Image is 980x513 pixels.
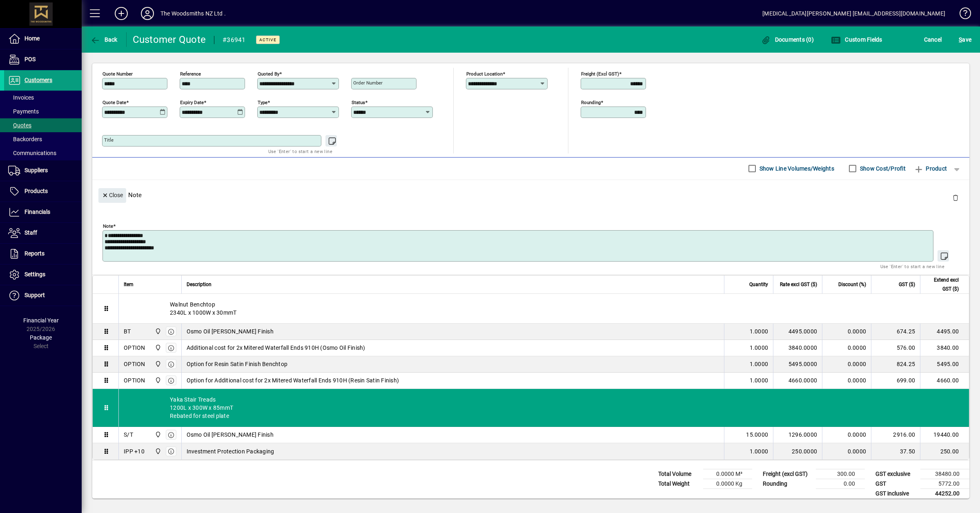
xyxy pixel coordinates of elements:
span: ave [959,33,971,46]
td: 19440.00 [920,427,969,443]
span: Invoices [8,94,34,101]
button: Documents (0) [759,32,816,47]
span: Payments [8,108,39,115]
mat-label: Freight (excl GST) [581,71,619,76]
span: Option for Resin Satin Finish Benchtop [187,360,288,368]
span: S [959,36,962,43]
span: Item [124,280,134,289]
span: Description [187,280,212,289]
mat-label: Type [258,99,267,105]
div: The Woodsmiths NZ Ltd . [160,7,226,20]
div: IPP +10 [124,447,145,455]
td: 576.00 [871,340,920,356]
div: [MEDICAL_DATA][PERSON_NAME] [EMAIL_ADDRESS][DOMAIN_NAME] [762,7,945,20]
mat-label: Rounding [581,99,601,105]
td: 44252.00 [920,489,969,499]
span: Support [24,292,45,298]
span: Quantity [749,280,768,289]
app-page-header-button: Close [96,191,128,198]
span: Financial Year [23,317,59,324]
mat-label: Status [352,99,365,105]
div: 4660.0000 [778,376,817,384]
mat-label: Expiry date [180,99,204,105]
td: 300.00 [816,469,865,479]
button: Profile [134,6,160,21]
td: 0.0000 [822,427,871,443]
td: GST inclusive [871,489,920,499]
div: Walnut Benchtop 2340L x 1000W x 30mmT [119,294,969,323]
span: The Woodsmiths [153,430,162,439]
a: Home [4,29,82,49]
td: 3840.00 [920,340,969,356]
td: 824.25 [871,356,920,373]
span: 1.0000 [750,360,768,368]
label: Show Cost/Profit [858,164,906,173]
div: OPTION [124,376,145,384]
mat-label: Quoted by [258,71,279,76]
span: Package [30,334,52,341]
mat-label: Title [104,137,114,143]
td: 37.50 [871,443,920,460]
a: Knowledge Base [953,2,970,28]
mat-label: Order number [353,80,383,86]
mat-hint: Use 'Enter' to start a new line [268,147,332,156]
td: 5772.00 [920,479,969,489]
button: Cancel [922,32,944,47]
td: 0.0000 [822,443,871,460]
span: Product [914,162,947,175]
button: Custom Fields [829,32,884,47]
span: Home [24,35,40,42]
span: The Woodsmiths [153,343,162,352]
span: 1.0000 [750,327,768,335]
td: 38480.00 [920,469,969,479]
td: 0.0000 M³ [703,469,752,479]
a: Quotes [4,118,82,132]
div: 5495.0000 [778,360,817,368]
span: Discount (%) [838,280,866,289]
span: Active [259,37,276,42]
mat-label: Quote date [102,99,126,105]
a: Suppliers [4,160,82,181]
mat-label: Quote number [102,71,133,76]
td: 0.00 [816,479,865,489]
td: 4495.00 [920,324,969,340]
span: Osmo Oil [PERSON_NAME] Finish [187,431,274,439]
a: Financials [4,202,82,222]
div: Yaka Stair Treads 1200L x 300W x 85mmT Rebated for steel plate [119,389,969,426]
a: Payments [4,104,82,118]
span: Documents (0) [761,36,814,43]
span: GST ($) [899,280,915,289]
span: Suppliers [24,167,48,173]
div: 4495.0000 [778,327,817,335]
td: 674.25 [871,324,920,340]
td: 5495.00 [920,356,969,373]
span: Backorders [8,136,42,142]
app-page-header-button: Back [82,32,127,47]
div: BT [124,327,131,335]
span: The Woodsmiths [153,447,162,456]
button: Back [88,32,120,47]
a: Products [4,181,82,202]
td: 0.0000 [822,356,871,373]
span: 1.0000 [750,447,768,455]
mat-hint: Use 'Enter' to start a new line [880,262,944,271]
td: Freight (excl GST) [759,469,816,479]
a: Backorders [4,132,82,146]
span: Close [102,189,123,202]
a: Reports [4,244,82,264]
span: Option for Additional cost for 2x Mitered Waterfall Ends 910H (Resin Satin Finish) [187,376,399,384]
span: Investment Protection Packaging [187,447,274,455]
a: Settings [4,264,82,285]
app-page-header-button: Delete [946,194,965,201]
td: 0.0000 [822,373,871,389]
span: Extend excl GST ($) [925,275,959,293]
td: 0.0000 Kg [703,479,752,489]
span: The Woodsmiths [153,360,162,369]
td: 2916.00 [871,427,920,443]
div: 250.0000 [778,447,817,455]
mat-label: Reference [180,71,201,76]
label: Show Line Volumes/Weights [758,164,834,173]
a: Communications [4,146,82,160]
mat-label: Product location [466,71,503,76]
span: Custom Fields [831,36,882,43]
